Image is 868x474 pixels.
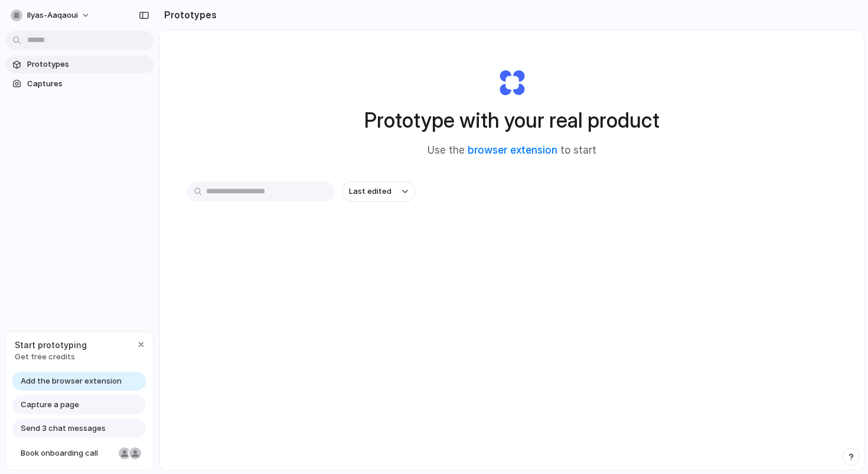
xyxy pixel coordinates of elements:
[349,186,391,197] span: Last edited
[6,56,154,73] a: Prototypes
[128,446,142,460] div: Christian Iacullo
[21,375,122,387] span: Add the browser extension
[15,351,87,363] span: Get free credits
[364,105,660,136] h1: Prototype with your real product
[428,143,596,158] span: Use the to start
[21,423,106,434] span: Send 3 chat messages
[342,181,415,202] button: Last edited
[27,59,149,70] span: Prototypes
[21,447,114,459] span: Book onboarding call
[6,75,154,93] a: Captures
[159,8,217,22] h2: Prototypes
[27,78,149,90] span: Captures
[21,399,79,411] span: Capture a page
[118,446,132,460] div: Nicole Kubica
[27,9,78,21] span: ilyas-aaqaoui
[12,444,146,463] a: Book onboarding call
[6,6,96,25] button: ilyas-aaqaoui
[468,144,557,156] a: browser extension
[15,339,87,351] span: Start prototyping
